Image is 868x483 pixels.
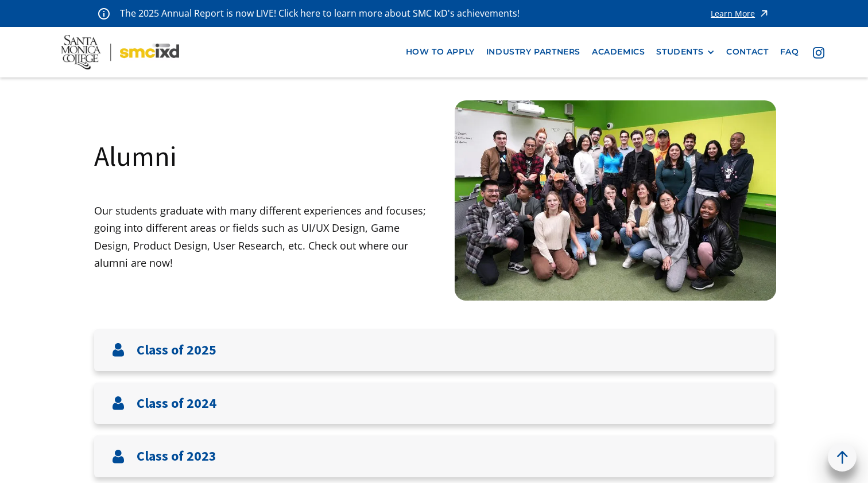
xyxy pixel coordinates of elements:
img: User icon [111,396,125,410]
h3: Class of 2025 [137,342,216,359]
a: contact [720,41,774,63]
a: how to apply [400,41,480,63]
img: Santa Monica College IxD Students engaging with industry [455,100,776,301]
img: icon - arrow - alert [758,6,770,21]
img: icon - instagram [813,47,824,59]
div: STUDENTS [656,47,703,57]
img: User icon [111,450,125,463]
a: faq [774,41,805,63]
img: icon - information - alert [98,7,110,20]
a: Learn More [711,6,770,21]
h1: Alumni [94,138,176,174]
div: STUDENTS [656,47,715,57]
img: User icon [111,343,125,357]
p: The 2025 Annual Report is now LIVE! Click here to learn more about SMC IxD's achievements! [120,6,521,21]
a: back to top [828,443,857,472]
h3: Class of 2024 [137,395,216,412]
p: Our students graduate with many different experiences and focuses; going into different areas or ... [94,202,435,272]
img: Santa Monica College - SMC IxD logo [61,35,179,69]
a: industry partners [480,41,586,63]
h3: Class of 2023 [137,448,216,465]
a: Academics [586,41,650,63]
div: Learn More [711,10,755,18]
